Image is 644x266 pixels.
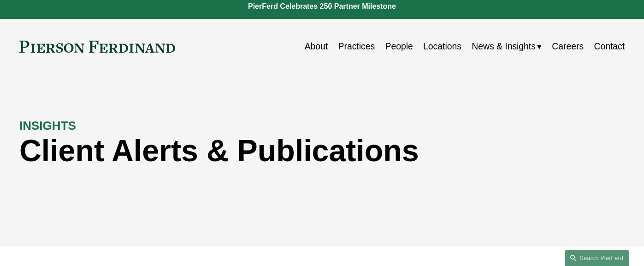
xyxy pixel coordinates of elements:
[385,37,413,55] a: People
[552,37,584,55] a: Careers
[305,37,328,55] a: About
[472,37,542,55] a: folder dropdown
[423,37,461,55] a: Locations
[19,119,76,133] strong: INSIGHTS
[338,37,375,55] a: Practices
[472,38,536,54] span: News & Insights
[594,37,625,55] a: Contact
[565,250,629,266] a: Search this site
[19,133,473,169] h1: Client Alerts & Publications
